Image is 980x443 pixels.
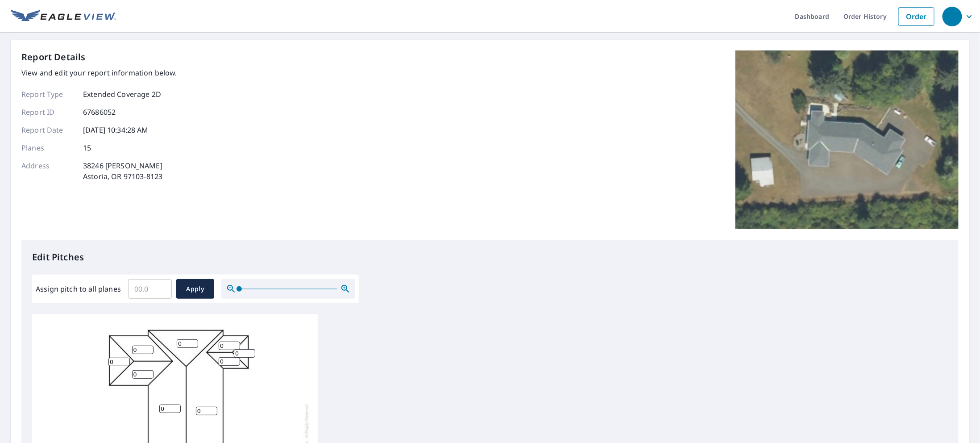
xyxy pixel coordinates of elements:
[21,89,75,100] p: Report Type
[11,10,116,23] img: EV Logo
[183,284,207,295] span: Apply
[21,50,86,64] p: Report Details
[21,125,75,135] p: Report Date
[21,142,75,153] p: Planes
[83,142,91,153] p: 15
[898,7,934,26] a: Order
[83,89,161,100] p: Extended Coverage 2D
[83,107,116,117] p: 67686052
[36,284,121,294] label: Assign pitch to all planes
[176,279,214,299] button: Apply
[21,107,75,117] p: Report ID
[83,125,149,135] p: [DATE] 10:34:28 AM
[21,160,75,182] p: Address
[735,50,959,229] img: Top image
[32,251,948,264] p: Edit Pitches
[83,160,162,182] p: 38246 [PERSON_NAME] Astoria, OR 97103-8123
[128,276,172,301] input: 00.0
[21,67,177,78] p: View and edit your report information below.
